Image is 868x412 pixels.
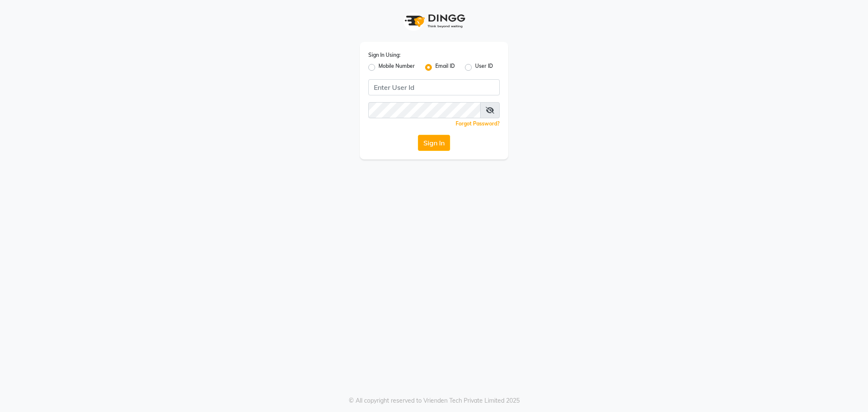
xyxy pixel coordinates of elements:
[368,51,401,59] label: Sign In Using:
[378,62,415,72] label: Mobile Number
[400,8,468,33] img: logo1.svg
[418,135,450,151] button: Sign In
[368,79,500,95] input: Username
[456,120,500,127] a: Forgot Password?
[435,62,455,72] label: Email ID
[368,102,481,118] input: Username
[475,62,493,72] label: User ID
